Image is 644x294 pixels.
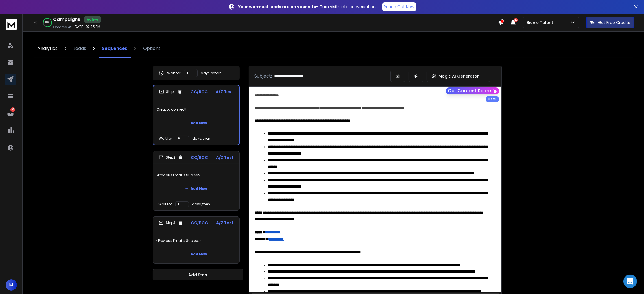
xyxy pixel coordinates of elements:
[84,16,101,23] div: Active
[157,102,236,117] p: Great to connect!
[238,4,316,10] strong: Your warmest leads are on your site
[73,45,86,52] p: Leads
[159,220,183,225] div: Step 3
[191,89,208,95] p: CC/BCC
[156,233,236,249] p: <Previous Email's Subject>
[159,155,183,160] div: Step 2
[70,40,89,58] a: Leads
[586,17,634,28] button: Get Free Credits
[192,202,210,207] p: days, then
[159,202,172,207] p: Wait for
[167,71,181,75] p: Wait for
[99,40,131,58] a: Sequences
[6,19,17,30] img: logo
[10,107,15,112] p: 103
[623,275,637,288] div: Open Intercom Messenger
[216,155,234,160] p: A/Z Test
[486,96,499,102] div: Beta
[143,45,161,52] p: Options
[34,40,61,58] a: Analytics
[384,4,414,10] p: Reach Out Now
[514,18,518,22] span: 50
[73,25,100,29] p: [DATE] 02:35 PM
[6,279,17,291] button: M
[191,220,208,226] p: CC/BCC
[216,220,234,226] p: A/Z Test
[37,45,58,52] p: Analytics
[102,45,127,52] p: Sequences
[216,89,233,95] p: A/Z Test
[181,249,212,260] button: Add New
[156,167,236,183] p: <Previous Email's Subject>
[53,25,72,29] p: Created At:
[153,85,240,145] li: Step1CC/BCCA/Z TestGreat to connect!Add NewWait fordays, then
[45,21,49,24] p: 80 %
[382,2,416,11] a: Reach Out Now
[181,183,212,194] button: Add New
[598,20,630,25] p: Get Free Credits
[446,87,499,94] button: Get Content Score
[140,40,164,58] a: Options
[201,71,222,75] p: days before
[159,89,182,94] div: Step 1
[255,73,272,80] p: Subject:
[5,107,16,119] a: 103
[159,136,172,141] p: Wait for
[153,216,240,264] li: Step3CC/BCCA/Z Test<Previous Email's Subject>Add New
[153,269,243,280] button: Add Step
[527,20,555,25] p: Bionic Talent
[53,16,80,23] h1: Campaigns
[238,4,378,10] p: – Turn visits into conversations
[193,136,211,141] p: days, then
[427,71,490,82] button: Magic AI Generator
[191,155,208,160] p: CC/BCC
[181,117,212,129] button: Add New
[153,151,240,211] li: Step2CC/BCCA/Z Test<Previous Email's Subject>Add NewWait fordays, then
[439,73,479,79] p: Magic AI Generator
